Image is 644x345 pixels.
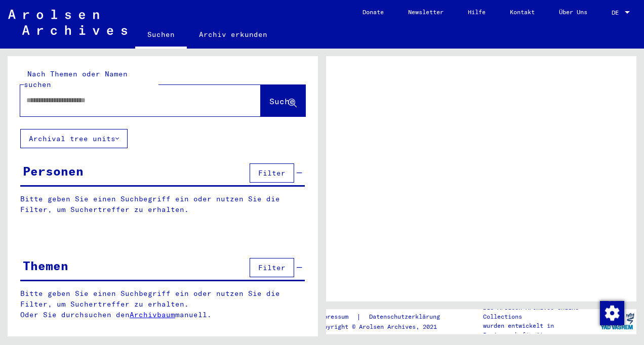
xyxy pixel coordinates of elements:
span: Filter [258,263,286,272]
p: Bitte geben Sie einen Suchbegriff ein oder nutzen Sie die Filter, um Suchertreffer zu erhalten. O... [20,288,305,320]
button: Suche [261,85,305,116]
img: Zustimmung ändern [600,301,624,325]
p: wurden entwickelt in Partnerschaft mit [483,321,597,339]
img: Arolsen_neg.svg [8,10,127,35]
div: Themen [23,256,68,275]
p: Bitte geben Sie einen Suchbegriff ein oder nutzen Sie die Filter, um Suchertreffer zu erhalten. [20,194,305,215]
span: DE [612,9,623,16]
span: Filter [258,168,286,178]
a: Datenschutzerklärung [361,312,452,322]
img: yv_logo.png [598,309,636,334]
mat-label: Nach Themen oder Namen suchen [24,69,128,89]
p: Copyright © Arolsen Archives, 2021 [316,322,452,331]
button: Archival tree units [20,129,128,148]
button: Filter [250,163,294,183]
div: Zustimmung ändern [599,300,624,325]
div: Personen [23,162,84,180]
a: Archivbaum [130,310,175,319]
button: Filter [250,258,294,277]
div: | [316,312,452,322]
a: Suchen [135,22,187,49]
p: Die Arolsen Archives Online-Collections [483,303,597,321]
a: Archiv erkunden [187,22,279,47]
span: Suche [269,96,295,106]
a: Impressum [316,312,356,322]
